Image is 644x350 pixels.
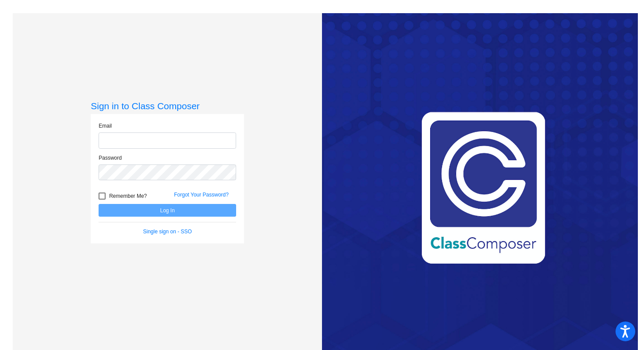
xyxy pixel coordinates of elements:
a: Single sign on - SSO [143,229,192,235]
label: Password [99,154,122,162]
span: Remember Me? [109,191,147,201]
label: Email [99,122,112,130]
a: Forgot Your Password? [174,192,229,198]
h3: Sign in to Class Composer [91,100,244,111]
button: Log In [99,204,236,217]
